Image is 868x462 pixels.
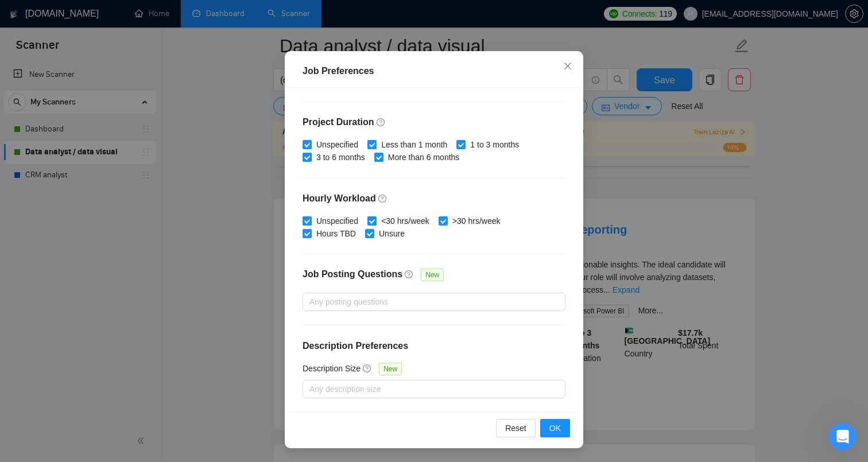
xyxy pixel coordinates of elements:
h4: Hourly Workload [303,192,565,205]
span: 1 to 3 months [466,138,524,151]
span: question-circle [378,194,387,203]
span: <30 hrs/week [377,215,434,227]
span: More than 6 months [383,151,464,164]
span: Unsure [374,227,409,240]
span: question-circle [405,270,414,279]
h4: Project Duration [303,115,565,129]
span: OK [549,422,561,434]
span: >30 hrs/week [448,215,505,227]
span: close [563,61,572,71]
iframe: Intercom live chat [829,423,857,451]
h4: Description Preferences [303,339,565,353]
h5: Description Size [303,362,361,375]
button: Reset [496,419,536,437]
span: question-circle [363,364,372,373]
span: New [379,363,402,375]
span: question-circle [377,118,386,127]
span: Less than 1 month [377,138,452,151]
span: Unspecified [312,138,363,151]
button: OK [540,419,570,437]
span: 3 to 6 months [312,151,370,164]
span: New [421,269,444,281]
button: Close [552,51,583,82]
span: Unspecified [312,215,363,227]
h4: Job Posting Questions [303,267,402,281]
span: Reset [505,422,526,434]
span: Hours TBD [312,227,361,240]
div: Job Preferences [303,64,565,78]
